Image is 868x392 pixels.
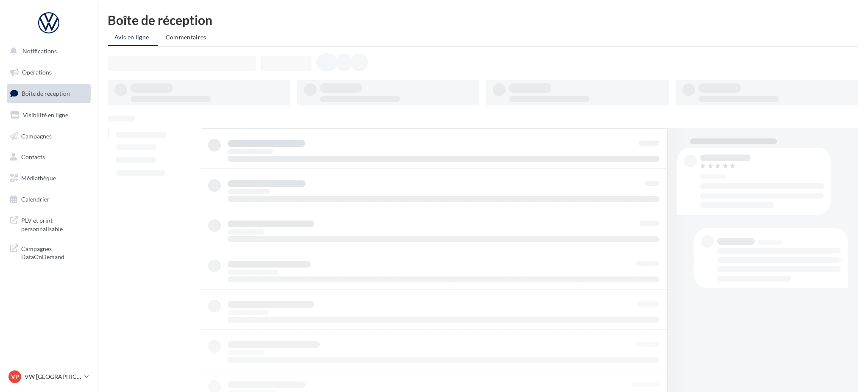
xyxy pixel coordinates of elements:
[5,84,92,102] a: Boîte de réception
[5,106,92,124] a: Visibilité en ligne
[7,369,91,385] a: VP VW [GEOGRAPHIC_DATA] 13
[5,42,89,60] button: Notifications
[23,111,68,119] span: Visibilité en ligne
[21,215,87,233] span: PLV et print personnalisable
[21,243,87,261] span: Campagnes DataOnDemand
[5,127,92,145] a: Campagnes
[21,153,45,160] span: Contacts
[5,63,92,81] a: Opérations
[22,47,57,55] span: Notifications
[22,69,52,76] span: Opérations
[5,240,92,265] a: Campagnes DataOnDemand
[11,373,19,381] span: VP
[21,196,50,203] span: Calendrier
[25,373,81,381] p: VW [GEOGRAPHIC_DATA] 13
[22,90,70,97] span: Boîte de réception
[21,132,52,139] span: Campagnes
[5,169,92,187] a: Médiathèque
[108,14,858,26] div: Boîte de réception
[21,174,56,182] span: Médiathèque
[5,190,92,208] a: Calendrier
[5,211,92,236] a: PLV et print personnalisable
[166,33,206,41] span: Commentaires
[5,148,92,166] a: Contacts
